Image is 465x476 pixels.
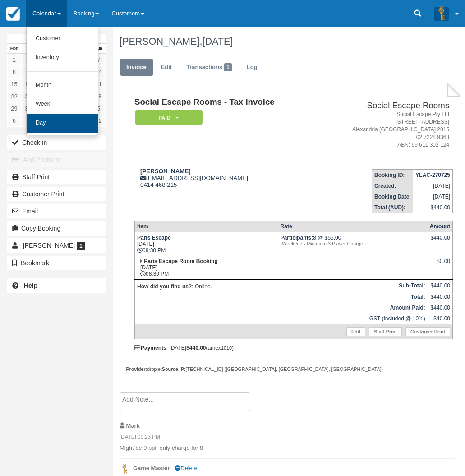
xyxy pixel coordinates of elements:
strong: Game Master [133,465,170,471]
a: 15 [7,78,21,90]
button: Check-in [7,135,106,150]
a: 5 [92,102,106,115]
a: Customer Print [405,327,450,336]
strong: Source IP: [162,366,186,372]
a: 8 [7,66,21,78]
em: [DATE] 09:23 PM [120,433,455,443]
a: Day [27,114,98,133]
td: GST (Included @ 10%) [278,313,428,324]
span: 1 [77,242,85,250]
a: 29 [7,102,21,115]
a: Delete [175,465,197,471]
em: (Weekend - Minimum 3 Player Charge) [281,241,425,246]
strong: Provider: [126,366,147,372]
span: [PERSON_NAME] [23,242,75,249]
td: $440.00 [428,302,453,313]
a: 7 [92,54,106,66]
th: Sub-Total: [278,280,428,291]
div: $440.00 [430,235,450,248]
td: [DATE] 08:30 PM [134,256,278,280]
a: Help [7,278,106,293]
a: 14 [92,66,106,78]
span: [DATE] [202,36,233,47]
th: Mon [7,44,21,54]
em: Paid [135,110,203,125]
strong: Participants [281,235,313,241]
h1: [PERSON_NAME], [120,36,455,47]
a: 16 [21,78,35,90]
button: Email [7,204,106,218]
td: $440.00 [413,202,452,213]
th: Total (AUD): [372,202,413,213]
strong: $440.00 [186,345,206,351]
address: Social Escape Pty Ltd [STREET_ADDRESS] Alexandria [GEOGRAPHIC_DATA] 2015 02 7228 9363 ABN: 69 611... [321,111,449,149]
th: Amount [428,221,453,232]
h1: Social Escape Rooms - Tax Invoice [134,97,317,107]
a: [PERSON_NAME] 1 [7,238,106,253]
strong: Payments [134,345,166,351]
th: Sun [92,44,106,54]
img: A3 [434,6,449,21]
a: 22 [7,90,21,102]
th: Tue [21,44,35,54]
a: 21 [92,78,106,90]
strong: Paris Escape [137,235,171,241]
a: Transactions1 [180,59,239,76]
th: Rate [278,221,428,232]
strong: YLAC-270725 [415,172,450,178]
a: 28 [92,90,106,102]
span: 1 [224,63,232,71]
th: Total: [278,291,428,302]
td: $40.00 [428,313,453,324]
a: Week [27,95,98,114]
th: Created: [372,180,413,191]
p: Might be 9 ppl, only charge for 8 [120,444,455,453]
div: : [DATE] (amex ) [134,345,453,351]
a: Edit [154,59,179,76]
button: Copy Booking [7,221,106,236]
a: 30 [21,102,35,115]
th: Booking ID: [372,169,413,180]
ul: Calendar [26,27,98,135]
td: $440.00 [428,280,453,291]
a: Customer [27,29,98,48]
div: [EMAIL_ADDRESS][DOMAIN_NAME] 0414 468 215 [134,168,317,188]
a: Staff Print [369,327,402,336]
strong: Paris Escape Room Booking [144,258,217,264]
img: checkfront-main-nav-mini-logo.png [6,7,20,21]
div: droplet [TECHNICAL_ID] ([GEOGRAPHIC_DATA], [GEOGRAPHIC_DATA], [GEOGRAPHIC_DATA]) [126,366,461,373]
th: Booking Date: [372,191,413,202]
a: 12 [92,115,106,127]
p: : Online. [137,282,276,291]
a: Log [240,59,264,76]
a: 1 [7,54,21,66]
a: 7 [21,115,35,127]
td: $440.00 [428,291,453,302]
strong: [PERSON_NAME] [140,168,191,175]
td: 8 @ $55.00 [278,232,428,256]
a: 23 [21,90,35,102]
td: [DATE] 08:30 PM [134,232,278,256]
a: 2 [21,54,35,66]
a: 6 [7,115,21,127]
td: [DATE] [413,191,452,202]
strong: How did you find us? [137,283,192,290]
small: 1010 [221,345,232,351]
a: Paid [134,109,199,126]
a: Customer Print [7,187,106,201]
h2: Social Escape Rooms [321,101,449,111]
a: Inventory [27,48,98,67]
th: Amount Paid: [278,302,428,313]
th: Item [134,221,278,232]
a: Staff Print [7,170,106,184]
a: Edit [346,327,365,336]
button: Bookmark [7,256,106,270]
a: 9 [21,66,35,78]
button: Add Payment [7,153,106,167]
a: Invoice [120,59,153,76]
td: [DATE] [413,180,452,191]
a: Month [27,76,98,95]
b: Help [24,282,37,289]
div: $0.00 [430,258,450,272]
strong: Mark [126,422,140,429]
